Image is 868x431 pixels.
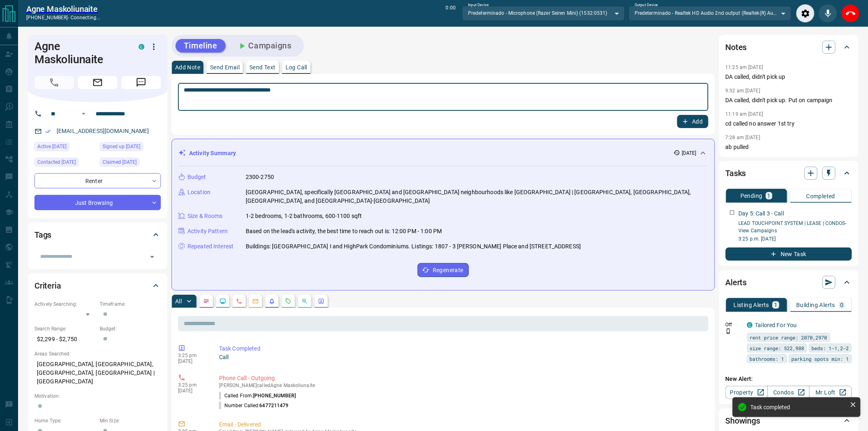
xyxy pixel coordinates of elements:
[740,193,763,199] p: Pending
[285,298,292,305] svg: Requests
[253,393,296,399] span: [PHONE_NUMBER]
[236,298,242,305] svg: Calls
[246,242,581,251] p: Buildings: [GEOGRAPHIC_DATA] I and HighPark Condominiums. Listings: 1807 - 3 [PERSON_NAME] Place ...
[726,386,768,399] a: Property
[682,149,697,157] p: [DATE]
[318,298,324,305] svg: Agent Actions
[176,39,226,53] button: Timeline
[246,188,708,205] p: [GEOGRAPHIC_DATA], specifically [GEOGRAPHIC_DATA] and [GEOGRAPHIC_DATA] neighbourhoods like [GEOG...
[100,325,161,332] p: Budget:
[246,227,442,236] p: Based on the lead's activity, the best time to reach out is: 12:00 PM - 1:00 PM
[750,355,784,363] span: bathrooms: 1
[792,355,849,363] span: parking spots min: 1
[187,227,228,236] p: Activity Pattern
[34,40,126,66] h1: Agne Maskoliunaite
[269,298,275,305] svg: Listing Alerts
[726,119,852,128] p: cd called no answer 1st try
[45,128,51,134] svg: Email Verified
[726,328,731,334] svg: Push Notification Only
[219,353,705,362] p: Call
[797,302,836,308] p: Building Alerts
[178,358,207,364] p: [DATE]
[210,64,240,70] p: Send Email
[178,382,207,388] p: 3:25 pm
[462,6,625,20] div: Predeterminado - Microphone (Razer Seiren Mini) (1532:0531)
[26,4,100,14] a: Agne Maskoliunaite
[219,402,289,409] p: Number Called:
[767,386,810,399] a: Condos
[187,212,223,220] p: Size & Rooms
[37,142,66,151] span: Active [DATE]
[635,2,658,8] label: Output Device
[189,149,236,158] p: Activity Summary
[726,41,747,54] h2: Notes
[34,76,74,89] span: Call
[260,403,289,408] span: 6477211479
[751,404,847,410] div: Task completed
[677,115,708,128] button: Add
[229,39,300,53] button: Campaigns
[79,109,89,119] button: Open
[178,146,708,161] div: Activity Summary[DATE]
[34,417,96,424] p: Home Type:
[100,417,161,424] p: Min Size:
[37,158,76,166] span: Contacted [DATE]
[739,235,852,243] p: 3:25 p.m. [DATE]
[71,15,100,21] span: connecting...
[739,209,784,218] p: Day 5: Call 3 - Call
[57,128,149,134] a: [EMAIL_ADDRESS][DOMAIN_NAME]
[246,212,362,220] p: 1-2 bedrooms, 1-2 bathrooms, 600-1100 sqft
[139,44,144,50] div: condos.ca
[841,4,860,23] div: End Call
[726,143,852,151] p: ab pulled
[809,386,852,399] a: Mr.Loft
[418,263,469,277] button: Regenerate
[34,225,161,245] div: Tags
[726,88,761,94] p: 9:32 am [DATE]
[34,228,51,241] h2: Tags
[187,173,206,181] p: Budget
[726,273,852,292] div: Alerts
[219,374,705,383] p: Phone Call - Outgoing
[34,195,161,210] div: Just Browsing
[747,322,753,328] div: condos.ca
[178,388,207,394] p: [DATE]
[34,350,161,358] p: Areas Searched:
[726,375,852,383] p: New Alert:
[78,76,117,89] span: Email
[734,302,770,308] p: Listing Alerts
[187,188,210,197] p: Location
[446,4,456,23] p: 0:00
[219,383,705,388] p: [PERSON_NAME] called Agne Maskoliunaite
[726,411,852,431] div: Showings
[726,37,852,57] div: Notes
[796,4,815,23] div: Audio Settings
[219,392,296,399] p: Called From:
[34,158,96,169] div: Sun Aug 17 2025
[767,193,771,199] p: 1
[468,2,489,8] label: Input Device
[726,96,852,105] p: DA called, didn't pick up. Put on campaign
[774,302,777,308] p: 1
[812,344,849,352] span: beds: 1-1,2-2
[726,248,852,261] button: New Task
[726,135,761,140] p: 7:28 am [DATE]
[750,333,827,342] span: rent price range: 2070,2970
[175,298,182,304] p: All
[819,4,837,23] div: Mute
[726,276,747,289] h2: Alerts
[286,64,307,70] p: Log Call
[178,353,207,358] p: 3:25 pm
[726,111,763,117] p: 11:19 am [DATE]
[103,142,140,151] span: Signed up [DATE]
[34,142,96,154] div: Sat Aug 16 2025
[219,344,705,353] p: Task Completed
[219,298,226,305] svg: Lead Browsing Activity
[175,64,200,70] p: Add Note
[252,298,259,305] svg: Emails
[103,158,137,166] span: Claimed [DATE]
[806,193,836,199] p: Completed
[219,420,705,429] p: Email - Delivered
[187,242,233,251] p: Repeated Interest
